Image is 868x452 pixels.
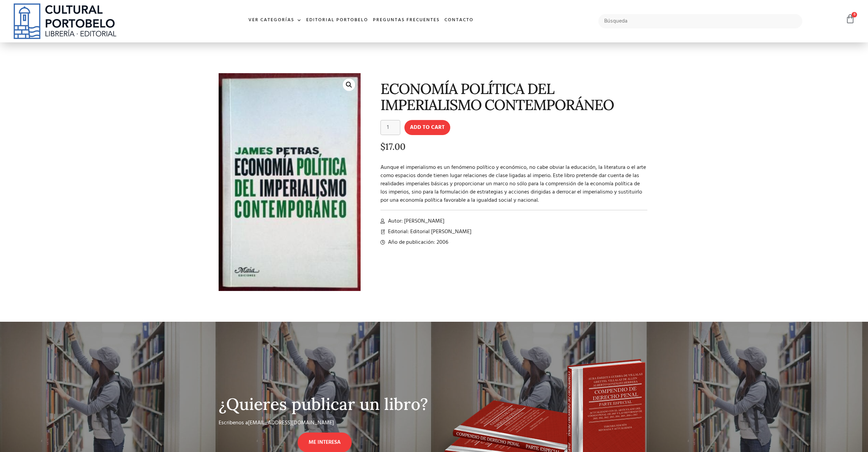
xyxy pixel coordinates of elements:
[371,13,442,28] a: Preguntas frecuentes
[219,395,431,413] h2: ¿Quieres publicar un libro?
[304,13,371,28] a: Editorial Portobelo
[380,120,400,135] input: Product quantity
[219,73,361,291] img: economia_imperialismo-1.jpg
[248,418,334,427] a: [EMAIL_ADDRESS][DOMAIN_NAME]
[309,438,341,447] span: ME INTERESA
[380,141,385,152] span: $
[852,12,857,17] span: 0
[380,81,648,113] h1: ECONOMÍA POLÍTICA DEL IMPERIALISMO CONTEMPORÁNEO
[343,79,355,91] a: 🔍
[246,13,304,28] a: Ver Categorías
[380,163,648,204] p: Aunque el imperialismo es un fenómeno político y económico, no cabe obviar la educación, la liter...
[404,120,450,135] button: Add to cart
[442,13,476,28] a: Contacto
[380,141,405,152] bdi: 17.00
[386,238,448,247] span: Año de publicación: 2006
[598,14,802,28] input: Búsqueda
[219,419,424,433] div: Escribenos a
[386,217,444,225] span: Autor: [PERSON_NAME]
[845,14,855,24] a: 0
[386,228,471,236] span: Editorial: Editorial [PERSON_NAME]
